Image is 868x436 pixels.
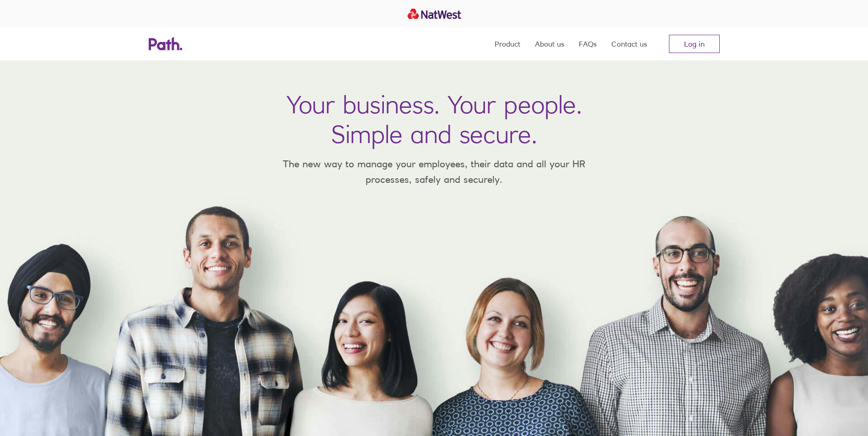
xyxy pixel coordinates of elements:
a: Log in [669,35,720,53]
a: Contact us [611,27,647,60]
p: The new way to manage your employees, their data and all your HR processes, safely and securely. [270,156,599,187]
h1: Your business. Your people. Simple and secure. [286,90,582,149]
a: Product [495,27,520,60]
a: About us [535,27,564,60]
a: FAQs [579,27,597,60]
